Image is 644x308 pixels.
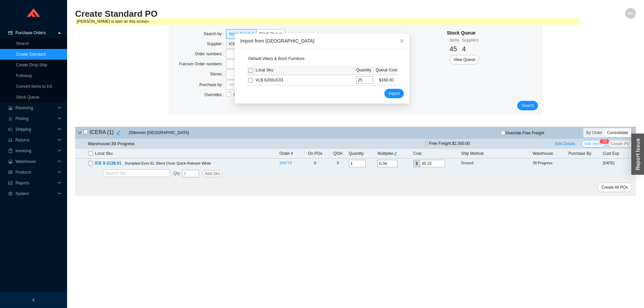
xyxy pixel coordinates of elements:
div: Multiplier [377,150,411,157]
label: Search by [204,29,226,39]
a: Search [16,41,29,46]
label: Order numbers [195,49,226,59]
div: Consolidate [605,129,631,137]
label: Stores [210,69,226,79]
span: close [399,39,404,43]
div: Items [449,37,459,44]
span: Returns [15,135,56,145]
span: ( 1 ) [107,129,114,135]
a: Stock Queue [16,95,39,100]
span: customer-service [8,138,13,142]
h4: Default - Villary & Boch Furniture [248,55,397,62]
span: Picking [15,113,56,124]
span: Search [521,102,534,109]
span: book [8,149,13,153]
th: Ship Method [460,149,531,159]
button: Import [384,89,404,98]
a: Create Drop Ship [16,63,47,67]
a: Convert Items to DS [16,84,52,89]
span: Purchase Orders [15,27,56,38]
span: 25 Item s in [GEOGRAPHIC_DATA] [128,129,189,136]
td: [DATE] [601,159,636,169]
span: ICERA [229,40,330,48]
span: ML [628,8,634,19]
span: Local Sku [95,150,113,157]
span: 4 [462,45,466,53]
th: Local Sku [254,65,355,75]
span: read [8,170,13,174]
th: Cust Exp [601,149,636,159]
sup: 25 [600,139,609,144]
div: Warehouse: 39 Progress [88,140,135,147]
th: Quantity [355,65,374,75]
span: close-circle [424,141,428,145]
span: fund [8,181,13,185]
td: Ground [460,159,531,169]
button: Close [394,34,409,48]
span: View Queue [453,56,475,63]
span: edit [114,130,123,135]
a: 936773 [279,161,292,165]
span: edit [393,151,397,156]
span: $2,500.00 [452,141,470,146]
th: Quantity [347,149,376,159]
td: 39 Progress [531,159,567,169]
span: Receiving [15,103,56,113]
label: Supplier: [207,39,226,49]
input: Override Free Freight [501,131,505,135]
th: QOH [328,149,347,159]
button: View Queue [449,55,479,64]
td: VLB 6200UC01 [254,75,355,85]
span: Edit Details [555,140,576,147]
span: 2 [602,139,605,144]
td: $160.00 [374,75,398,85]
div: By Order [584,129,605,137]
button: Edit Details [552,140,578,147]
h2: Create Standard PO [75,8,496,20]
span: Qty [173,171,180,176]
span: credit-card [8,31,13,35]
div: Import from [GEOGRAPHIC_DATA] [240,37,404,45]
th: Order # [278,149,302,159]
span: Invoicing [15,145,56,156]
span: System [15,188,56,199]
input: 08/28/2025 [229,81,260,88]
a: Followup [16,73,32,78]
span: Ignore status [231,91,260,98]
label: Overrides [204,90,226,100]
span: setting [8,192,13,196]
span: Duroplast Euro EL Silent Close Quick-Release White [125,161,211,165]
span: left [32,298,36,302]
span: Products [15,167,56,178]
label: Fulcrum Order numbers [179,59,226,69]
th: On POs [302,149,328,159]
button: Search [517,101,538,110]
th: Cost [412,149,460,159]
th: Warehouse [531,149,567,159]
a: Create Standard [16,52,46,57]
button: Add Sku [202,170,223,177]
span: 5 [604,139,607,144]
span: down [78,131,82,135]
button: Create All POs [597,183,632,192]
span: 45 [449,45,457,53]
span: Override Free Freight [506,131,544,135]
span: Shipping [15,124,56,135]
th: Queue Cost [374,65,398,75]
span: Items Needed [229,32,254,36]
span: Stock Queue [259,32,282,36]
span: ICE S-2129.01 [95,161,121,166]
span: : [173,170,181,177]
button: Add Items [581,140,605,147]
td: 0 [328,159,347,169]
label: Purchase by [199,80,226,89]
td: 0 [302,159,328,169]
th: Purchase By [567,149,602,159]
button: edit [114,128,123,137]
span: Import [388,90,400,97]
div: Suppliers [462,37,479,44]
div: $ [413,160,420,167]
span: Add Items [584,140,602,147]
h4: ICERA [84,128,123,137]
span: Reports [15,178,56,188]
